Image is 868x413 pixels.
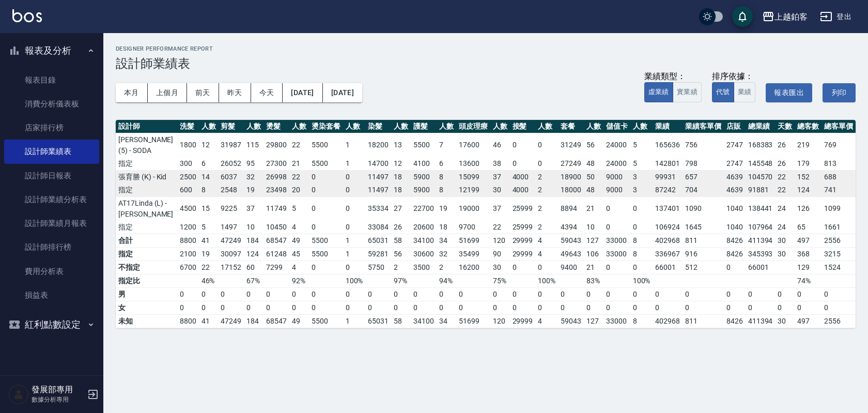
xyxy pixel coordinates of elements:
td: 7 [437,133,456,157]
td: 8800 [177,234,199,247]
td: 4500 [177,196,199,221]
th: 頭皮理療 [456,120,490,133]
td: 50 [584,170,603,183]
td: [PERSON_NAME] (5) - SODA [116,133,177,157]
td: 18900 [558,170,584,183]
td: 26052 [218,157,244,171]
td: 47249 [218,234,244,247]
td: 107964 [746,221,776,234]
th: 人數 [391,120,411,133]
h2: Designer Performance Report [116,45,856,52]
td: 124 [244,247,263,261]
td: 68547 [263,234,289,247]
td: 1800 [177,133,199,157]
img: Person [8,384,29,405]
td: 27 [391,196,411,221]
td: 65031 [365,234,391,247]
td: 8 [630,234,653,247]
td: 58 [391,234,411,247]
td: 11749 [263,196,289,221]
td: 368 [795,247,822,261]
td: 6 [437,157,456,171]
td: 6700 [177,261,199,274]
td: 0 [510,133,536,157]
td: 24000 [603,157,630,171]
td: 2100 [177,247,199,261]
th: 人數 [630,120,653,133]
td: 33000 [603,234,630,247]
td: 29999 [510,247,536,261]
button: 紅利點數設定 [4,311,99,338]
td: 8 [630,247,653,261]
td: 14700 [365,157,391,171]
td: 4100 [411,157,437,171]
td: 29800 [263,133,289,157]
td: 336967 [653,247,683,261]
th: 業績 [653,120,683,133]
th: 人數 [199,120,219,133]
td: 19 [199,247,219,261]
button: 報表匯出 [766,83,812,102]
button: [DATE] [323,83,362,102]
td: 345393 [746,247,776,261]
td: 46 [490,133,510,157]
td: 0 [603,221,630,234]
td: 137401 [653,196,683,221]
td: 219 [795,133,822,157]
td: 59281 [365,247,391,261]
td: 165636 [653,133,683,157]
div: 上越鉑客 [774,10,808,23]
td: 22 [199,261,219,274]
td: 769 [822,133,856,157]
td: 9000 [603,170,630,183]
td: 0 [603,196,630,221]
td: 5 [630,157,653,171]
td: 9225 [218,196,244,221]
td: 41 [199,234,219,247]
td: 4394 [558,221,584,234]
td: 126 [795,196,822,221]
td: 168383 [746,133,776,157]
td: 33000 [603,247,630,261]
td: 704 [683,183,724,197]
td: 5500 [309,133,343,157]
td: 22 [775,170,795,183]
td: 9700 [456,221,490,234]
td: 0 [343,170,366,183]
td: 497 [795,234,822,247]
td: 2 [535,183,558,197]
td: 25999 [510,196,536,221]
td: 15 [199,196,219,221]
a: 設計師日報表 [4,164,99,188]
td: 34 [437,234,456,247]
td: 6 [199,157,219,171]
button: 登出 [816,7,856,26]
td: 20600 [411,221,437,234]
a: 設計師業績月報表 [4,211,99,235]
td: 1 [343,234,366,247]
td: 91881 [746,183,776,197]
button: 業績 [734,82,756,102]
td: 4000 [510,183,536,197]
button: [DATE] [283,83,322,102]
td: 6037 [218,170,244,183]
div: 排序依據： [712,71,756,82]
a: 店家排行榜 [4,116,99,140]
td: 13600 [456,157,490,171]
td: 402968 [653,234,683,247]
td: 指定 [116,221,177,234]
td: 8 [437,183,456,197]
td: 21 [584,196,603,221]
td: 22 [289,133,309,157]
td: 138441 [746,196,776,221]
td: 179 [795,157,822,171]
td: 657 [683,170,724,183]
button: 列印 [823,83,856,102]
td: 65 [795,221,822,234]
td: 87242 [653,183,683,197]
th: 人數 [343,120,366,133]
a: 報表目錄 [4,68,99,92]
td: 指定 [116,247,177,261]
td: 37 [490,196,510,221]
td: 1040 [724,196,746,221]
